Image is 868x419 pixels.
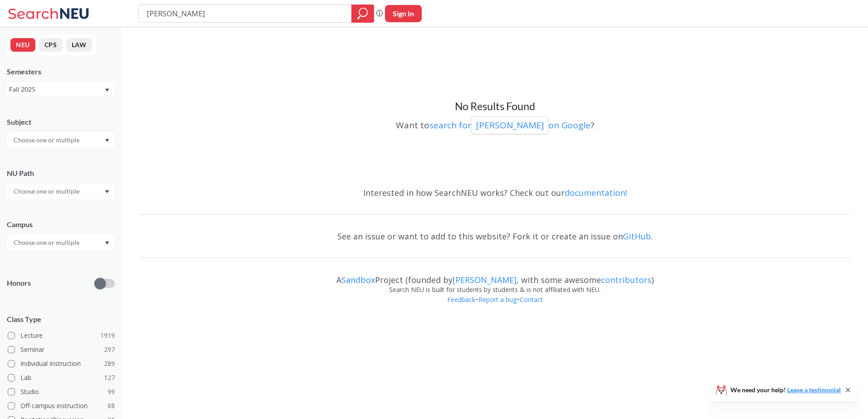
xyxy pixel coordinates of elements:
span: 1919 [100,331,115,341]
label: Off-campus instruction [8,400,115,412]
svg: magnifying glass [357,7,368,20]
div: magnifying glass [351,5,374,23]
a: Feedback [447,295,476,304]
span: 68 [108,401,115,411]
button: LAW [66,38,92,52]
a: GitHub [623,231,651,242]
span: 127 [104,373,115,383]
a: search for[PERSON_NAME]on Google [429,119,591,131]
div: Interested in how SearchNEU works? Check out our [140,180,850,206]
input: Choose one or multiple [9,186,85,197]
div: Search NEU is built for students by students & is not affiliated with NEU. [140,285,850,295]
a: documentation! [565,187,627,198]
div: • • [140,295,850,318]
a: Sandbox [341,274,375,285]
h3: No Results Found [140,100,850,113]
label: Individual Instruction [8,358,115,370]
svg: Dropdown arrow [105,241,109,245]
a: Contact [519,295,543,304]
span: We need your help! [730,387,841,393]
svg: Dropdown arrow [105,139,109,142]
a: Report a bug [478,295,517,304]
p: [PERSON_NAME] [476,119,544,132]
div: Campus [7,219,115,229]
svg: Dropdown arrow [105,190,109,194]
div: Semesters [7,67,115,77]
button: Sign In [385,5,422,22]
span: 99 [108,387,115,397]
label: Lecture [8,330,115,341]
p: Honors [7,278,31,288]
a: [PERSON_NAME] [453,274,517,285]
div: Want to ? [140,113,850,134]
div: Dropdown arrow [7,132,115,148]
div: Fall 2025 [9,84,104,94]
label: Lab [8,372,115,384]
div: NU Path [7,168,115,178]
input: Choose one or multiple [9,135,85,146]
span: 289 [104,359,115,369]
div: Fall 2025Dropdown arrow [7,82,115,97]
button: NEU [10,38,35,52]
input: Choose one or multiple [9,237,85,248]
div: Dropdown arrow [7,235,115,250]
span: Class Type [7,314,115,324]
a: Leave a testimonial [787,386,841,394]
div: See an issue or want to add to this website? Fork it or create an issue on . [140,223,850,249]
div: Dropdown arrow [7,184,115,199]
button: CPS [39,38,63,52]
svg: Dropdown arrow [105,88,109,92]
div: A Project (founded by , with some awesome ) [140,267,850,285]
label: Studio [8,386,115,398]
label: Seminar [8,344,115,356]
span: 297 [104,345,115,355]
a: contributors [601,274,651,285]
div: Subject [7,117,115,127]
input: Class, professor, course number, "phrase" [146,6,345,21]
